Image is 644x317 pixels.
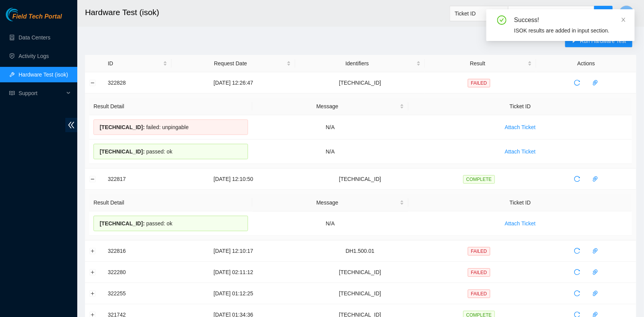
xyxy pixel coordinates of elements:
button: paper-clip [589,245,602,257]
span: [TECHNICAL_ID] : [100,124,145,130]
button: Collapse row [90,176,96,182]
input: Enter text here... [508,6,595,21]
div: Success! [514,15,625,25]
button: Attach Ticket [499,145,542,158]
span: paper-clip [590,248,601,254]
td: [DATE] 12:10:50 [172,169,295,190]
span: FAILED [468,247,490,256]
span: Attach Ticket [505,123,536,131]
span: read [9,90,15,96]
div: failed: unpingable [93,119,248,135]
td: N/A [252,115,409,140]
a: Akamai TechnologiesField Tech Portal [6,14,62,24]
span: paper-clip [590,80,601,86]
td: [TECHNICAL_ID] [295,262,425,283]
span: Attach Ticket [505,219,536,228]
button: reload [571,266,583,278]
span: reload [571,80,583,86]
span: FAILED [468,79,490,87]
button: A [619,5,634,21]
a: Data Centers [19,34,50,41]
button: paper-clip [589,173,602,185]
button: reload [571,287,583,300]
span: [TECHNICAL_ID] : [100,148,145,155]
span: FAILED [468,290,490,298]
span: reload [571,248,583,254]
span: double-left [65,118,77,132]
span: paper-clip [590,176,601,182]
div: passed: ok [93,144,248,159]
td: [TECHNICAL_ID] [295,72,425,94]
td: [DATE] 12:10:17 [172,240,295,262]
td: 322280 [104,262,172,283]
th: Ticket ID [408,194,632,211]
td: 322817 [104,169,172,190]
th: Actions [536,55,636,72]
td: [DATE] 02:11:12 [172,262,295,283]
span: Field Tech Portal [12,13,62,20]
th: Result Detail [89,98,252,115]
button: Collapse row [90,80,96,86]
td: [DATE] 12:26:47 [172,72,295,94]
td: DH1.500.01 [295,240,425,262]
td: [TECHNICAL_ID] [295,169,425,190]
span: close [621,17,626,22]
span: Attach Ticket [505,147,536,156]
td: 322255 [104,283,172,304]
button: Expand row [90,269,96,275]
a: Hardware Test (isok) [19,72,68,78]
div: passed: ok [93,216,248,231]
span: reload [571,290,583,297]
button: search [594,6,613,21]
span: [TECHNICAL_ID] : [100,220,145,227]
button: paper-clip [589,287,602,300]
span: paper-clip [590,290,601,297]
span: check-circle [497,15,506,25]
span: paper-clip [590,269,601,275]
button: Expand row [90,290,96,297]
th: Ticket ID [408,98,632,115]
span: reload [571,176,583,182]
th: Result Detail [89,194,252,211]
button: reload [571,173,583,185]
button: paper-clip [589,266,602,278]
span: COMPLETE [463,175,495,184]
button: Attach Ticket [499,217,542,230]
td: 322816 [104,240,172,262]
div: ISOK results are added in input section. [514,26,625,35]
button: Expand row [90,248,96,254]
td: 322828 [104,72,172,94]
td: [DATE] 01:12:25 [172,283,295,304]
button: Attach Ticket [499,121,542,133]
button: paper-clip [589,77,602,89]
span: Ticket ID [455,8,503,19]
button: reload [571,77,583,89]
button: reload [571,245,583,257]
span: FAILED [468,268,490,277]
span: A [625,9,629,18]
td: N/A [252,140,409,164]
img: Akamai Technologies [6,8,39,21]
td: N/A [252,211,409,236]
td: [TECHNICAL_ID] [295,283,425,304]
span: reload [571,269,583,275]
a: Activity Logs [19,53,49,59]
span: Support [19,85,64,101]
